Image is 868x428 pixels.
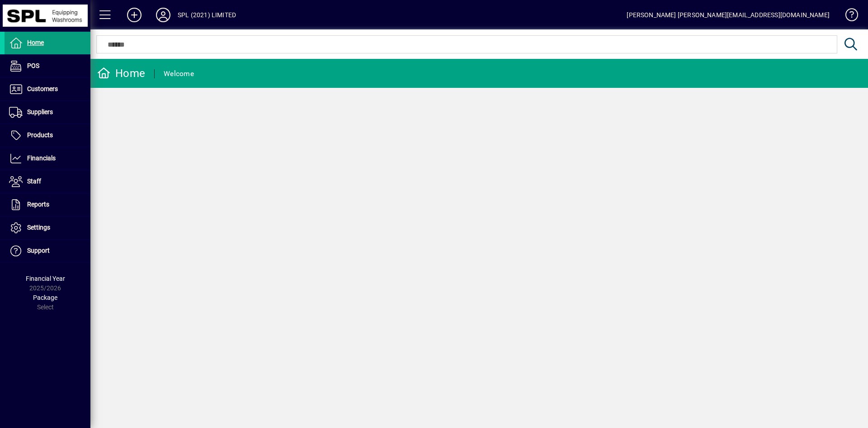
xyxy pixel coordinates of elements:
[27,62,39,69] span: POS
[27,154,56,162] span: Financials
[839,2,857,31] a: Knowledge Base
[5,78,90,101] a: Customers
[627,8,830,22] div: [PERSON_NAME] [PERSON_NAME][EMAIL_ADDRESS][DOMAIN_NAME]
[5,147,90,170] a: Financials
[97,66,145,81] div: Home
[27,131,53,139] span: Products
[164,67,194,81] div: Welcome
[178,8,236,22] div: SPL (2021) LIMITED
[27,85,58,92] span: Customers
[5,193,90,216] a: Reports
[27,178,41,185] span: Staff
[5,101,90,124] a: Suppliers
[27,247,50,254] span: Support
[120,7,149,23] button: Add
[27,201,49,208] span: Reports
[27,108,53,115] span: Suppliers
[5,55,90,77] a: POS
[5,216,90,239] a: Settings
[26,275,65,282] span: Financial Year
[5,124,90,147] a: Products
[5,240,90,262] a: Support
[27,39,44,46] span: Home
[5,170,90,193] a: Staff
[149,7,178,23] button: Profile
[27,224,50,231] span: Settings
[33,294,57,301] span: Package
